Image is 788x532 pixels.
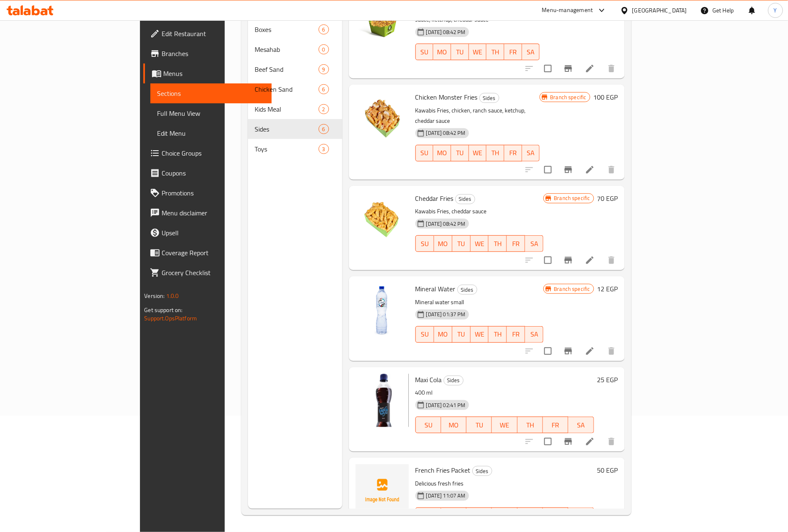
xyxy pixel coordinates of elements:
[415,145,434,161] button: SU
[248,99,342,119] div: Kids Meal2
[356,374,409,427] img: Maxi Cola
[255,24,319,34] span: Boxes
[162,248,265,258] span: Coverage Report
[518,508,543,524] button: TH
[525,46,537,58] span: SA
[356,91,409,144] img: Chicken Monster Fries
[150,83,272,103] a: Sections
[451,145,469,161] button: TU
[597,283,618,295] h6: 12 EGP
[166,290,179,301] span: 1.0.0
[525,147,537,159] span: SA
[415,297,544,307] p: Mineral water small
[597,374,618,386] h6: 25 EGP
[162,29,265,39] span: Edit Restaurant
[597,193,618,204] h6: 70 EGP
[255,104,319,114] span: Kids Meal
[415,105,540,126] p: Kawabis Fries, chicken, ranch sauce, ketchup, cheddar sauce
[469,145,487,161] button: WE
[157,128,265,138] span: Edit Menu
[539,161,557,178] span: Select to update
[423,28,469,36] span: [DATE] 08:42 PM
[319,84,329,94] div: items
[150,123,272,143] a: Edit Menu
[539,60,557,77] span: Select to update
[539,251,557,269] span: Select to update
[143,183,272,203] a: Promotions
[585,437,595,447] a: Edit menu item
[486,145,504,161] button: TH
[248,16,342,162] nav: Menu sections
[143,143,272,163] a: Choice Groups
[162,228,265,238] span: Upsell
[415,373,442,386] span: Maxi Cola
[572,419,590,431] span: SA
[415,192,454,205] span: Cheddar Fries
[162,208,265,218] span: Menu disclaimer
[492,417,517,433] button: WE
[492,328,503,340] span: TH
[458,285,477,295] span: Sides
[518,417,543,433] button: TH
[415,388,594,398] p: 400 ml
[255,124,319,134] span: Sides
[507,235,525,252] button: FR
[319,26,329,34] span: 6
[415,478,594,489] p: Delicious fresh fries
[441,417,466,433] button: MO
[507,326,525,343] button: FR
[472,46,484,58] span: WE
[452,235,471,252] button: TU
[558,341,578,361] button: Branch-specific-item
[415,235,434,252] button: SU
[162,49,265,59] span: Branches
[452,326,471,343] button: TU
[550,194,593,202] span: Branch specific
[601,341,621,361] button: delete
[419,419,438,431] span: SU
[525,235,543,252] button: SA
[415,326,434,343] button: SU
[434,326,452,343] button: MO
[437,238,449,250] span: MO
[143,44,272,63] a: Branches
[255,84,319,94] span: Chicken Sand
[474,328,486,340] span: WE
[319,104,329,114] div: items
[455,194,475,204] div: Sides
[585,165,595,175] a: Edit menu item
[601,432,621,451] button: delete
[558,59,578,78] button: Branch-specific-item
[543,417,568,433] button: FR
[356,464,409,517] img: French Fries Packet
[255,64,319,74] div: Beef Sand
[143,63,272,83] a: Menus
[489,326,507,343] button: TH
[248,39,342,59] div: Mesahab0
[248,79,342,99] div: Chicken Sand6
[248,20,342,39] div: Boxes6
[255,144,319,154] div: Toys
[510,328,522,340] span: FR
[469,44,487,60] button: WE
[466,508,492,524] button: TU
[319,85,329,93] span: 6
[550,285,593,293] span: Branch specific
[472,466,492,476] div: Sides
[433,44,451,60] button: MO
[150,103,272,123] a: Full Menu View
[456,238,467,250] span: TU
[601,160,621,180] button: delete
[471,326,489,343] button: WE
[255,44,319,54] div: Mesahab
[601,59,621,78] button: delete
[547,93,589,101] span: Branch specific
[248,119,342,139] div: Sides6
[632,6,687,15] div: [GEOGRAPHIC_DATA]
[419,328,431,340] span: SU
[528,238,540,250] span: SA
[558,250,578,270] button: Branch-specific-item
